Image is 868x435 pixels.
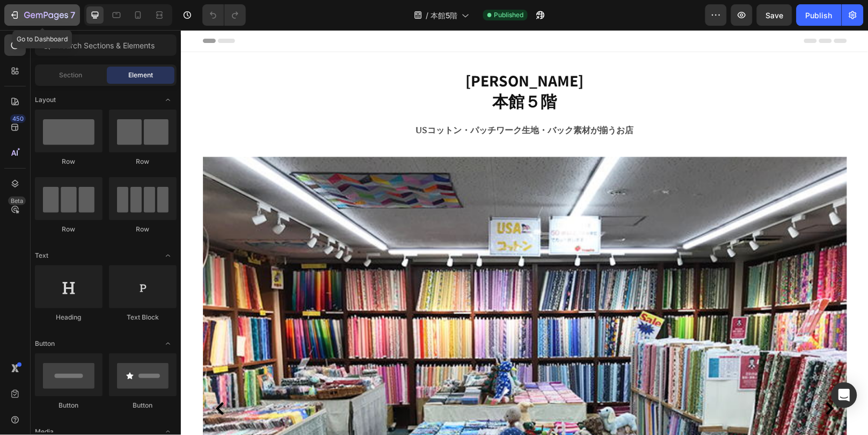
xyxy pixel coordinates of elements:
div: Text Block [109,313,177,322]
div: Row [35,224,103,234]
span: Element [128,70,153,80]
span: Toggle open [159,335,177,352]
div: Heading [35,313,103,322]
button: Carousel Next Arrow [640,370,658,387]
span: Published [494,10,523,20]
div: Open Intercom Messenger [831,382,857,408]
span: / [426,10,428,21]
span: Toggle open [159,91,177,108]
p: 7 [70,9,75,21]
span: Text [35,251,48,260]
div: Undo/Redo [202,4,246,26]
span: Button [35,339,55,349]
span: Layout [35,95,56,105]
span: Toggle open [159,247,177,264]
span: Section [60,70,83,80]
div: Row [109,157,177,166]
button: Save [757,4,792,26]
div: Button [109,401,177,410]
strong: USコットン・パッチワーク生地・バック素材が揃うお店 [235,95,453,105]
div: 450 [10,114,26,123]
div: Button [35,401,103,410]
button: 7 [4,4,80,26]
div: Row [109,224,177,234]
div: Beta [8,197,26,205]
span: 本館5階 [431,10,457,21]
div: Row [35,157,103,166]
span: Save [766,11,784,20]
div: Publish [806,10,833,21]
input: Search Sections & Elements [35,34,177,56]
button: Carousel Back Arrow [31,370,48,387]
button: Publish [797,4,842,26]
